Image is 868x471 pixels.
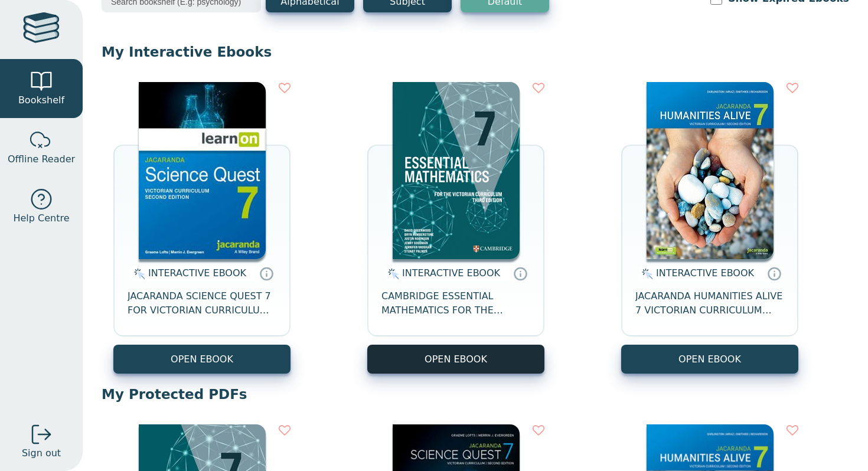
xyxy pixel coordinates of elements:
[139,82,266,259] img: 329c5ec2-5188-ea11-a992-0272d098c78b.jpg
[13,211,69,225] span: Help Centre
[638,267,653,281] img: interactive.svg
[102,43,849,61] p: My Interactive Ebooks
[130,267,145,281] img: interactive.svg
[621,345,798,374] button: OPEN EBOOK
[128,289,276,318] span: JACARANDA SCIENCE QUEST 7 FOR VICTORIAN CURRICULUM LEARNON 2E EBOOK
[635,289,784,318] span: JACARANDA HUMANITIES ALIVE 7 VICTORIAN CURRICULUM LEARNON EBOOK 2E
[148,267,246,279] span: INTERACTIVE EBOOK
[22,446,61,460] span: Sign out
[18,93,64,107] span: Bookshelf
[8,152,75,166] span: Offline Reader
[259,266,273,280] a: Interactive eBooks are accessed online via the publisher’s portal. They contain interactive resou...
[393,82,520,259] img: a4cdec38-c0cf-47c5-bca4-515c5eb7b3e9.png
[402,267,500,279] span: INTERACTIVE EBOOK
[381,289,530,318] span: CAMBRIDGE ESSENTIAL MATHEMATICS FOR THE VICTORIAN CURRICULUM YEAR 7 EBOOK 3E
[513,266,527,280] a: Interactive eBooks are accessed online via the publisher’s portal. They contain interactive resou...
[102,385,849,403] p: My Protected PDFs
[384,267,399,281] img: interactive.svg
[367,345,544,374] button: OPEN EBOOK
[113,345,291,374] button: OPEN EBOOK
[767,266,781,280] a: Interactive eBooks are accessed online via the publisher’s portal. They contain interactive resou...
[647,82,774,259] img: 429ddfad-7b91-e911-a97e-0272d098c78b.jpg
[656,267,754,279] span: INTERACTIVE EBOOK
